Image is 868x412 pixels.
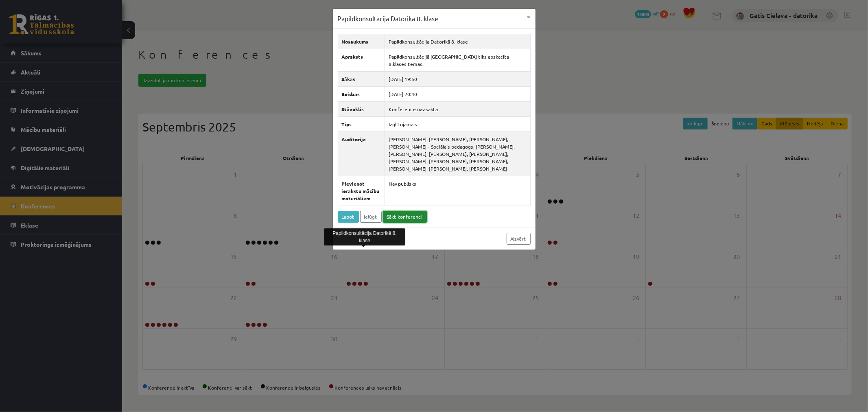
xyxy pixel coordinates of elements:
[385,101,530,116] td: Konference nav sākta
[385,176,530,206] td: Nav publisks
[385,116,530,131] td: Izglītojamais
[324,228,405,245] div: Papildkonsultācija Datorikā 8. klase
[338,116,385,131] th: Tips
[338,211,359,223] a: Labot
[338,131,385,176] th: Auditorija
[338,14,439,24] h3: Papildkonsultācija Datorikā 8. klase
[338,176,385,206] th: Pievienot ierakstu mācību materiāliem
[385,71,530,86] td: [DATE] 19:50
[385,131,530,176] td: [PERSON_NAME], [PERSON_NAME], [PERSON_NAME], [PERSON_NAME] - Sociālais pedagogs, [PERSON_NAME], [...
[338,101,385,116] th: Stāvoklis
[385,34,530,49] td: Papildkonsultācija Datorikā 8. klase
[523,9,536,24] button: ×
[338,71,385,86] th: Sākas
[385,49,530,71] td: Papildkonsultācijā [GEOGRAPHIC_DATA] tiks apskatīta 8.klases tēmas.
[383,211,427,223] a: Sākt konferenci
[338,86,385,101] th: Beidzas
[507,233,531,245] a: Aizvērt
[338,49,385,71] th: Apraksts
[338,34,385,49] th: Nosaukums
[385,86,530,101] td: [DATE] 20:40
[360,211,382,223] a: Ielūgt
